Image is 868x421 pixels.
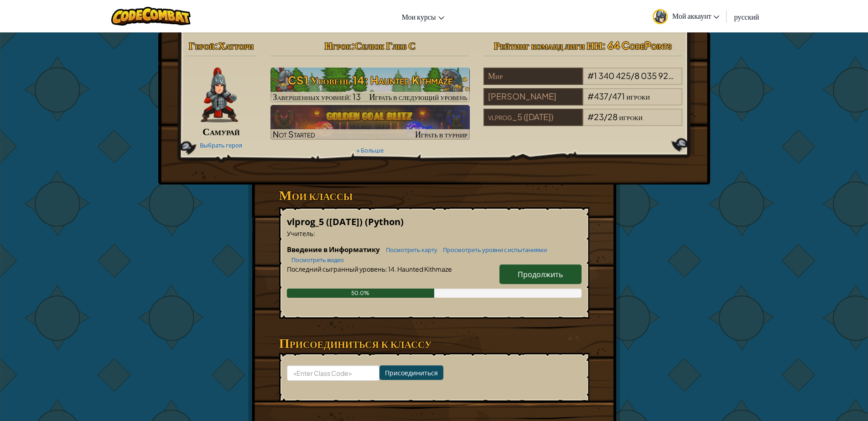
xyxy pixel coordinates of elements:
span: Герой [189,39,214,52]
span: / [604,111,608,122]
a: vlprog_5 ([DATE])#23/28игроки [483,117,683,128]
span: Последний сыгранный уровень [287,265,385,273]
img: avatar [653,9,668,24]
div: [PERSON_NAME] [483,88,583,105]
a: Мир#1 340 425/8 035 928игроки [483,76,683,87]
a: Мои курсы [397,4,449,29]
span: Самурай [203,125,240,137]
span: Игрок [325,39,351,52]
span: Haunted Kithmaze [396,265,452,273]
span: : [351,39,355,52]
div: 50.0% [287,289,434,298]
span: игроки [626,91,650,101]
span: Завершенных уровней: 13 [273,91,361,102]
div: Мир [483,68,583,85]
div: vlprog_5 ([DATE]) [483,109,583,126]
a: Мой аккаунт [648,2,724,31]
a: русский [729,4,764,29]
span: 1 340 425 [594,70,631,81]
span: Селюк Глеб С [355,39,416,52]
span: vlprog_5 ([DATE]) [287,216,365,228]
span: Играть в следующий уровень [369,91,467,102]
span: игроки [619,111,643,122]
span: Not Started [273,129,315,139]
span: : [214,39,218,52]
a: Посмотреть карту [381,246,437,253]
span: 437 [594,91,608,101]
span: : [313,229,315,237]
span: Учитель [287,229,313,237]
input: <Enter Class Code> [287,365,379,381]
a: + Больше [356,147,384,154]
h3: CS1 Уровень 14: Haunted Kithmaze [270,70,470,90]
span: Введение в Информатику [287,245,381,253]
span: Мои курсы [402,12,436,21]
h3: Мои классы [279,184,589,205]
span: игроки [675,70,698,81]
img: CodeCombat logo [111,7,191,26]
span: # [587,91,594,101]
img: samurai.pose.png [201,68,238,122]
span: Играть в турнир [415,129,468,139]
span: 471 [612,91,625,101]
a: [PERSON_NAME]#437/471игроки [483,97,683,107]
span: / [631,70,634,81]
a: Not StartedИграть в турнир [270,105,470,140]
span: 14. [387,265,396,273]
span: Мой аккаунт [672,11,720,21]
a: Посмотреть видео [287,256,344,263]
span: # [587,70,594,81]
span: русский [734,12,759,21]
span: Хаттори [218,39,254,52]
img: Golden Goal [270,105,470,140]
span: 23 [594,111,604,122]
span: Рейтинг команд лиги ИИ [494,39,602,52]
span: 8 035 928 [634,70,674,81]
img: CS1 Уровень 14: Haunted Kithmaze [270,68,470,102]
span: 28 [608,111,618,122]
a: Выбрать героя [200,142,242,149]
span: / [608,91,612,101]
h3: Присоединиться к классу [279,332,589,353]
span: # [587,111,594,122]
input: Присоединиться [379,365,443,380]
span: Продолжить [518,269,563,279]
a: Просмотреть уровни с испытаниями [438,246,547,253]
span: : [385,265,387,273]
a: Играть в следующий уровень [270,68,470,102]
span: (Python) [365,216,404,228]
span: : 64 CodePoints [602,39,672,52]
